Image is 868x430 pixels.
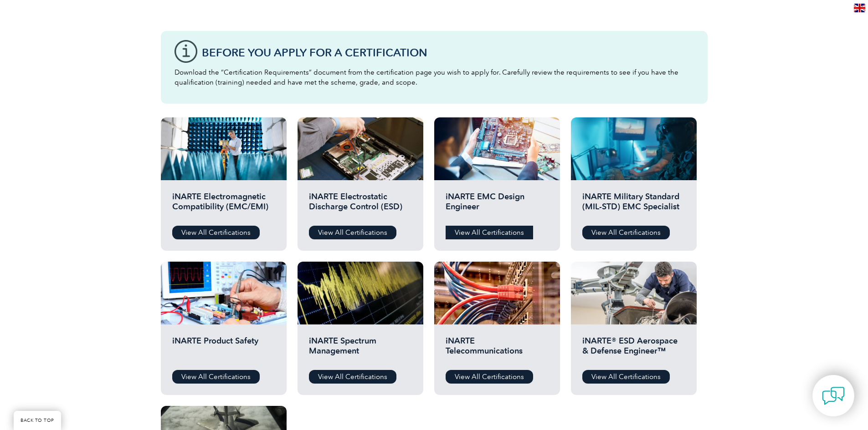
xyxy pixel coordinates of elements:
[446,192,549,219] h2: iNARTE EMC Design Engineer
[854,4,865,12] img: en
[582,370,670,384] a: View All Certifications
[446,370,533,384] a: View All Certifications
[202,47,694,58] h3: Before You Apply For a Certification
[309,226,396,239] a: View All Certifications
[582,226,670,239] a: View All Certifications
[582,192,685,219] h2: iNARTE Military Standard (MIL-STD) EMC Specialist
[172,336,275,363] h2: iNARTE Product Safety
[446,226,533,239] a: View All Certifications
[309,370,396,384] a: View All Certifications
[175,67,694,87] p: Download the “Certification Requirements” document from the certification page you wish to apply ...
[172,192,275,219] h2: iNARTE Electromagnetic Compatibility (EMC/EMI)
[446,336,549,363] h2: iNARTE Telecommunications
[172,226,260,239] a: View All Certifications
[309,192,412,219] h2: iNARTE Electrostatic Discharge Control (ESD)
[309,336,412,363] h2: iNARTE Spectrum Management
[172,370,260,384] a: View All Certifications
[582,336,685,363] h2: iNARTE® ESD Aerospace & Defense Engineer™
[822,384,845,407] img: contact-chat.png
[14,411,61,430] a: BACK TO TOP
